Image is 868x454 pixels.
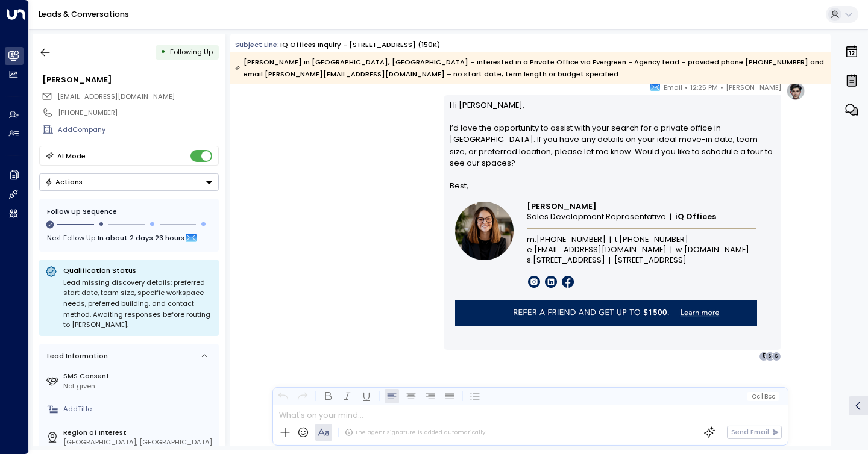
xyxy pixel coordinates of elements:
div: • [160,43,166,61]
a: iQ Offices [675,212,716,222]
img: profile-logo.png [786,81,805,101]
span: Email [664,81,682,93]
div: The agent signature is added automatically [345,428,485,437]
div: Not given [63,381,215,391]
span: s. [527,255,533,265]
span: Cc Bcc [752,393,775,400]
span: Sales Development Representative [527,212,666,222]
div: 5 [759,352,769,361]
p: Qualification Status [63,266,213,275]
div: Button group with a nested menu [39,173,219,191]
a: [EMAIL_ADDRESS][DOMAIN_NAME] [534,245,667,255]
div: Lead Information [43,351,108,361]
span: • [685,81,688,93]
font: | [609,235,611,245]
span: w. [676,245,684,255]
font: | [670,245,672,255]
div: S [772,352,781,361]
div: [PERSON_NAME] in [GEOGRAPHIC_DATA], [GEOGRAPHIC_DATA] – interested in a Private Office via Evergr... [235,56,825,80]
a: [PHONE_NUMBER] [536,235,606,244]
button: Undo [276,389,291,403]
div: [PHONE_NUMBER] [58,108,218,118]
label: Region of Interest [63,428,215,438]
span: [EMAIL_ADDRESS][DOMAIN_NAME] [57,92,175,101]
button: Redo [295,389,310,403]
a: [PHONE_NUMBER] [619,235,688,244]
span: [STREET_ADDRESS] [533,255,605,265]
div: Actions [45,178,83,186]
p: Hi [PERSON_NAME], I’d love the opportunity to assist with your search for a private office in [GE... [450,99,776,180]
span: [PERSON_NAME] [726,81,781,93]
button: Actions [39,173,219,191]
span: • [720,81,723,93]
span: t. [615,235,619,244]
div: Lead missing discovery details: preferred start date, team size, specific workspace needs, prefer... [63,278,213,331]
span: Subject Line: [235,40,279,49]
div: S [765,352,775,361]
span: | [761,393,763,400]
p: Best, [450,180,776,191]
span: [PERSON_NAME] [527,202,597,211]
font: | [670,212,671,222]
span: [STREET_ADDRESS] [614,255,687,265]
div: AddCompany [58,125,218,135]
span: In about 2 days 23 hours [98,231,184,244]
span: shannaheadley@gmail.com [57,92,175,102]
a: [DOMAIN_NAME] [684,245,749,255]
div: AddTitle [63,404,215,414]
button: Cc|Bcc [747,392,779,401]
span: m. [527,235,536,244]
span: 12:25 PM [690,81,718,93]
div: AI Mode [57,150,86,162]
font: | [609,255,611,266]
label: SMS Consent [63,371,215,381]
span: e. [527,245,534,255]
span: Following Up [170,47,213,57]
div: Next Follow Up: [47,231,211,244]
div: iQ Offices Inquiry - [STREET_ADDRESS] (150K) [280,40,440,50]
div: [GEOGRAPHIC_DATA], [GEOGRAPHIC_DATA] [63,437,215,447]
a: Leads & Conversations [39,9,129,19]
div: [PERSON_NAME] [42,74,218,86]
div: Follow Up Sequence [47,207,211,217]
